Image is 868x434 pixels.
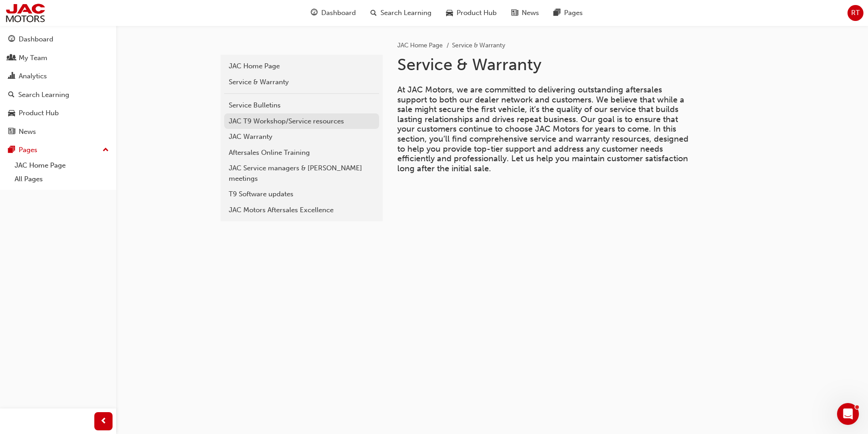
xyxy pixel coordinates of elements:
[19,34,53,45] div: Dashboard
[224,97,379,113] a: Service Bulletins
[397,41,443,49] a: JAC Home Page
[229,163,375,184] div: JAC Service managers & [PERSON_NAME] meetings
[380,8,431,18] span: Search Learning
[224,145,379,161] a: Aftersales Online Training
[446,7,453,19] span: car-icon
[229,61,375,71] div: JAC Home Page
[546,4,590,22] a: pages-iconPages
[8,54,15,62] span: people-icon
[224,129,379,145] a: JAC Warranty
[224,74,379,90] a: Service & Warranty
[224,58,379,74] a: JAC Home Page
[504,4,546,22] a: news-iconNews
[229,205,375,215] div: JAC Motors Aftersales Excellence
[837,403,859,425] iframe: Intercom live chat
[8,72,15,81] span: chart-icon
[4,142,113,158] button: Pages
[224,186,379,202] a: T9 Software updates
[19,108,59,118] div: Product Hub
[522,8,539,18] span: News
[4,50,113,66] a: My Team
[452,41,505,51] li: Service & Warranty
[4,123,113,140] a: News
[224,160,379,186] a: JAC Service managers & [PERSON_NAME] meetings
[19,145,37,155] div: Pages
[229,116,375,127] div: JAC T9 Workshop/Service resources
[321,8,356,18] span: Dashboard
[11,158,113,173] a: JAC Home Page
[229,132,375,142] div: JAC Warranty
[8,146,15,154] span: pages-icon
[370,7,377,19] span: search-icon
[311,7,318,19] span: guage-icon
[8,109,15,117] span: car-icon
[19,71,47,82] div: Analytics
[229,77,375,87] div: Service & Warranty
[4,29,113,142] button: DashboardMy TeamAnalyticsSearch LearningProduct HubNews
[224,113,379,129] a: JAC T9 Workshop/Service resources
[11,172,113,186] a: All Pages
[397,85,691,174] span: At JAC Motors, we are committed to delivering outstanding aftersales support to both our dealer n...
[511,7,518,19] span: news-icon
[19,127,36,137] div: News
[8,36,15,44] span: guage-icon
[224,202,379,218] a: JAC Motors Aftersales Excellence
[4,31,113,48] a: Dashboard
[8,91,15,99] span: search-icon
[8,128,15,136] span: news-icon
[303,4,363,22] a: guage-iconDashboard
[229,100,375,111] div: Service Bulletins
[19,53,47,63] div: My Team
[229,189,375,199] div: T9 Software updates
[847,5,863,21] button: RT
[103,144,109,156] span: up-icon
[439,4,504,22] a: car-iconProduct Hub
[564,8,583,18] span: Pages
[4,105,113,122] a: Product Hub
[4,68,113,85] a: Analytics
[4,87,113,103] a: Search Learning
[457,8,497,18] span: Product Hub
[851,8,860,18] span: RT
[18,90,69,100] div: Search Learning
[100,416,107,427] span: prev-icon
[554,7,560,19] span: pages-icon
[397,55,696,75] h1: Service & Warranty
[229,148,375,158] div: Aftersales Online Training
[363,4,439,22] a: search-iconSearch Learning
[5,3,46,23] img: jac-portal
